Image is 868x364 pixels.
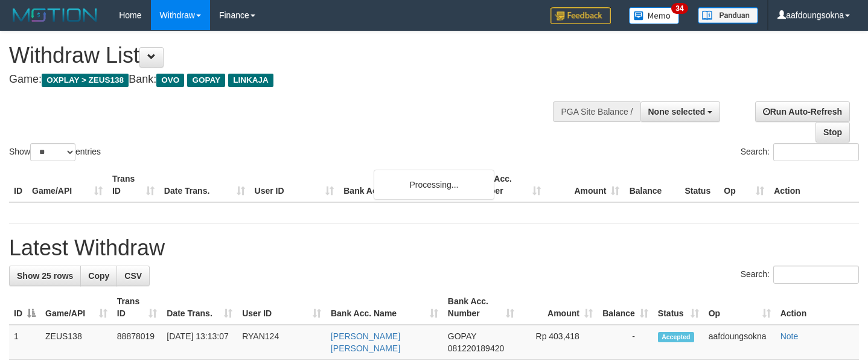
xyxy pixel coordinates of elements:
span: 34 [671,3,688,14]
th: Date Trans.: activate to sort column ascending [162,290,237,325]
input: Search: [773,143,859,161]
div: Processing... [374,170,494,200]
input: Search: [773,266,859,284]
th: Bank Acc. Name [339,168,466,202]
span: OVO [156,74,184,87]
button: None selected [640,101,721,122]
label: Search: [741,143,859,161]
th: Action [776,290,859,325]
a: Note [780,331,799,341]
span: GOPAY [448,331,476,341]
th: Trans ID: activate to sort column ascending [112,290,162,325]
td: - [598,325,653,360]
td: Rp 403,418 [519,325,598,360]
td: 1 [9,325,40,360]
span: Accepted [658,332,694,342]
a: Run Auto-Refresh [755,101,850,122]
img: MOTION_logo.png [9,6,101,24]
td: 88878019 [112,325,162,360]
th: User ID [250,168,339,202]
h1: Latest Withdraw [9,236,859,260]
th: Op [719,168,769,202]
th: Amount: activate to sort column ascending [519,290,598,325]
span: None selected [648,107,706,117]
img: Feedback.jpg [550,7,611,24]
th: User ID: activate to sort column ascending [237,290,326,325]
th: ID [9,168,27,202]
th: Trans ID [107,168,159,202]
span: LINKAJA [228,74,273,87]
span: Copy [88,271,109,281]
span: Copy 081220189420 to clipboard [448,343,504,353]
th: Bank Acc. Name: activate to sort column ascending [326,290,443,325]
h1: Withdraw List [9,43,567,68]
th: Balance: activate to sort column ascending [598,290,653,325]
label: Search: [741,266,859,284]
th: Game/API: activate to sort column ascending [40,290,112,325]
th: Bank Acc. Number: activate to sort column ascending [443,290,519,325]
th: Status [680,168,719,202]
div: PGA Site Balance / [553,101,640,122]
span: Show 25 rows [17,271,73,281]
th: Balance [624,168,680,202]
th: Date Trans. [159,168,250,202]
th: Game/API [27,168,107,202]
th: Status: activate to sort column ascending [653,290,704,325]
a: Show 25 rows [9,266,81,286]
span: CSV [124,271,142,281]
th: Action [769,168,859,202]
span: GOPAY [187,74,225,87]
th: Bank Acc. Number [467,168,546,202]
a: Stop [815,122,850,142]
td: aafdoungsokna [704,325,776,360]
th: Amount [546,168,625,202]
h4: Game: Bank: [9,74,567,86]
span: OXPLAY > ZEUS138 [42,74,129,87]
td: ZEUS138 [40,325,112,360]
th: Op: activate to sort column ascending [704,290,776,325]
th: ID: activate to sort column descending [9,290,40,325]
label: Show entries [9,143,101,161]
a: [PERSON_NAME] [PERSON_NAME] [331,331,400,353]
img: panduan.png [698,7,758,24]
a: Copy [80,266,117,286]
a: CSV [116,266,150,286]
select: Showentries [30,143,75,161]
img: Button%20Memo.svg [629,7,680,24]
td: [DATE] 13:13:07 [162,325,237,360]
td: RYAN124 [237,325,326,360]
